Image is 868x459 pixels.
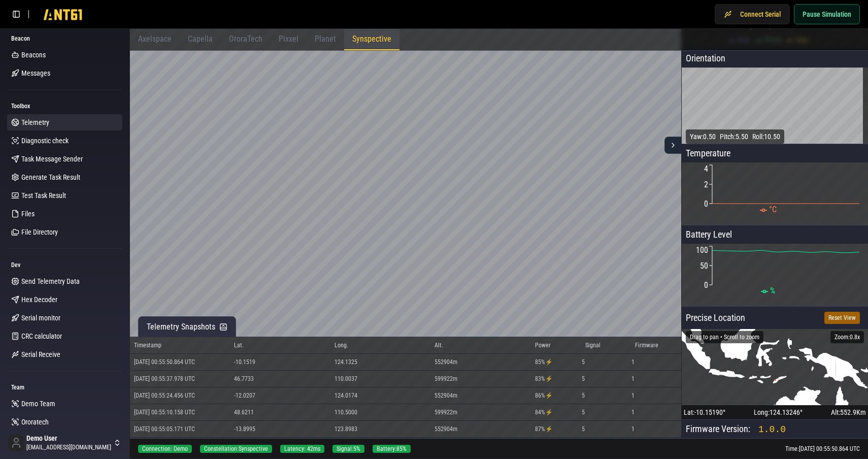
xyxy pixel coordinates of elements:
div: Connection: Demo [138,445,192,453]
td: 86 % ⚡ [531,387,581,404]
span: Demo Team [21,399,55,409]
span: Capella [188,34,213,44]
a: Beacons [7,47,122,63]
button: Reset View [824,312,860,324]
td: 1 [631,354,681,371]
td: -13.8995 [230,421,330,438]
td: [DATE] 00:55:50.864 UTC [130,354,230,371]
button: Connect Serial [715,4,790,24]
p: Pitch: 5.50 [720,132,748,142]
td: 552904 m [430,421,530,438]
a: Serial monitor [7,310,122,326]
td: 85 % ⚡ [531,438,581,454]
div: Constellation: Synspective [200,445,272,453]
span: Telemetry Snapshots [147,321,215,333]
span: Orientation [686,53,725,63]
span: Serial Receive [21,349,60,359]
span: Messages [21,68,50,78]
td: 123.8983 [330,421,430,438]
th: Firmware [631,337,681,354]
span: Lat: -10.15190 ° [684,407,725,417]
tspan: 4 [704,164,708,174]
tspan: 2 [704,180,708,189]
a: Demo Team [7,396,122,412]
td: 124.1325 [330,354,430,371]
span: Planet [315,34,336,44]
span: File Directory [21,227,58,237]
td: -12.0207 [230,387,330,404]
span: Telemetry [21,117,49,127]
td: 48.6211 [230,404,330,421]
span: 1.0.0 [758,424,786,435]
th: Power [531,337,581,354]
span: % [770,286,775,296]
div: Drag to pan • Scroll to zoom [686,331,763,343]
td: [DATE] 00:54:40.878 UTC [130,438,230,454]
p: Yaw: 0.50 [690,132,716,142]
tspan: 100 [696,245,708,255]
td: 5 [581,438,631,454]
div: Team [7,379,122,396]
span: Alt: 552.9 Km [831,407,866,417]
span: °C [769,205,777,214]
a: Ororatech [7,414,122,430]
tspan: 50 [700,261,708,271]
span: Axelspace [138,34,172,44]
span: Synspective [352,34,391,44]
td: 50.4681 [230,438,330,454]
td: 599922 m [430,404,530,421]
td: 5 [581,404,631,421]
th: Alt. [430,337,530,354]
a: Telemetry [7,114,122,130]
span: Demo User [26,434,111,443]
p: Firmware Version: [682,420,868,439]
td: 1 [631,421,681,438]
td: 552904 m [430,387,530,404]
td: 1 [631,371,681,387]
a: CRC calculator [7,328,122,344]
td: 1 [631,404,681,421]
span: Send Telemetry Data [21,276,80,286]
div: Time: [DATE] 00:55:50.864 UTC [785,445,860,453]
span: Diagnostic check [21,136,69,146]
td: 599922 m [430,371,530,387]
tspan: 0 [704,199,708,209]
div: Zoom: 0.8 x [830,331,864,343]
div: Toolbox [7,98,122,114]
div: Battery: 85 % [373,445,411,453]
a: File Directory [7,224,122,240]
span: Beacons [21,50,46,60]
a: Files [7,206,122,222]
div: Beacon [7,30,122,47]
td: 124.0174 [330,387,430,404]
span: Long: 124.13246 ° [754,407,803,417]
td: [DATE] 00:55:24.456 UTC [130,387,230,404]
td: 5 [581,421,631,438]
p: Battery Level [682,225,868,244]
td: 599922 m [430,438,530,454]
a: Hex Decoder [7,291,122,308]
span: Precise Location [686,311,745,325]
text: • [774,376,777,385]
td: 83 % ⚡ [531,371,581,387]
td: [DATE] 00:55:05.171 UTC [130,421,230,438]
a: Messages [7,65,122,81]
span: CRC calculator [21,331,62,341]
a: Generate Task Result [7,169,122,185]
p: Roll: 10.50 [752,132,780,142]
td: [DATE] 00:55:10.158 UTC [130,404,230,421]
span: Hex Decoder [21,294,57,305]
td: 1 [631,387,681,404]
a: Send Telemetry Data [7,273,122,289]
td: 1 [631,438,681,454]
span: Pixxel [279,34,298,44]
a: Serial Receive [7,346,122,363]
span: [EMAIL_ADDRESS][DOMAIN_NAME] [26,443,111,451]
span: Serial monitor [21,313,60,323]
div: Signal: 5 % [332,445,364,453]
th: Long. [330,337,430,354]
button: Telemetry Snapshots [138,316,236,337]
td: 110.5000 [330,404,430,421]
td: 85 % ⚡ [531,354,581,371]
span: Files [21,209,35,219]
